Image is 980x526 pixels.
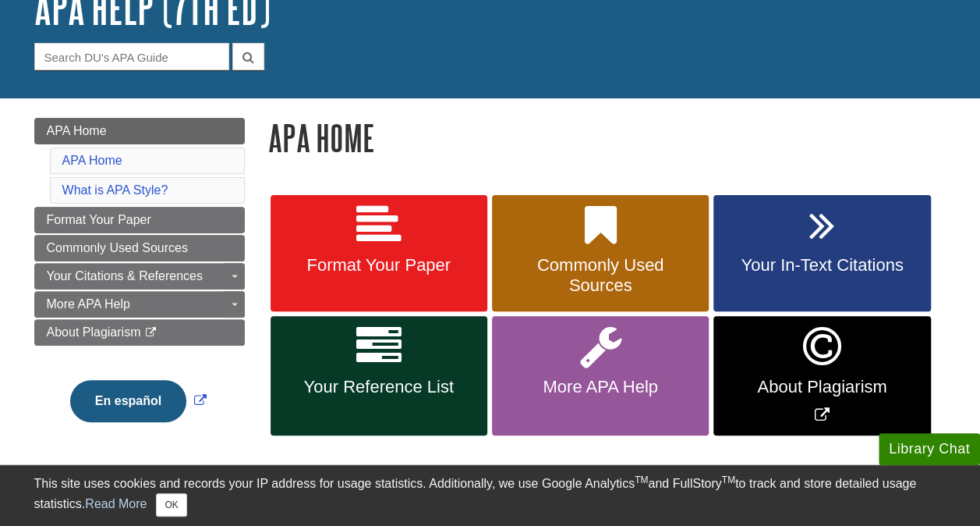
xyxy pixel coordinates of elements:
[34,319,245,346] a: About Plagiarism
[47,325,141,339] span: About Plagiarism
[34,207,245,233] a: Format Your Paper
[713,195,930,312] a: Your In-Text Citations
[66,394,211,407] a: Link opens in new window
[713,316,930,435] a: Link opens in new window
[47,124,107,137] span: APA Home
[492,195,709,312] a: Commonly Used Sources
[62,154,122,167] a: APA Home
[504,377,697,397] span: More APA Help
[34,235,245,261] a: Commonly Used Sources
[635,474,648,485] sup: TM
[282,377,476,397] span: Your Reference List
[47,297,130,311] span: More APA Help
[725,377,918,397] span: About Plagiarism
[47,241,188,254] span: Commonly Used Sources
[34,263,245,290] a: Your Citations & References
[47,269,203,283] span: Your Citations & References
[34,118,245,449] div: Guide Page Menu
[268,118,946,158] h1: APA Home
[85,497,147,510] a: Read More
[492,316,709,435] a: More APA Help
[34,118,245,144] a: APA Home
[271,316,487,435] a: Your Reference List
[722,474,735,485] sup: TM
[34,474,946,517] div: This site uses cookies and records your IP address for usage statistics. Additionally, we use Goo...
[271,195,487,312] a: Format Your Paper
[34,291,245,318] a: More APA Help
[725,255,918,275] span: Your In-Text Citations
[282,255,476,275] span: Format Your Paper
[34,43,229,70] input: Search DU's APA Guide
[47,213,151,226] span: Format Your Paper
[144,328,157,338] i: This link opens in a new window
[70,380,186,422] button: En español
[504,255,697,296] span: Commonly Used Sources
[156,493,186,517] button: Close
[879,433,980,465] button: Library Chat
[62,183,168,197] a: What is APA Style?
